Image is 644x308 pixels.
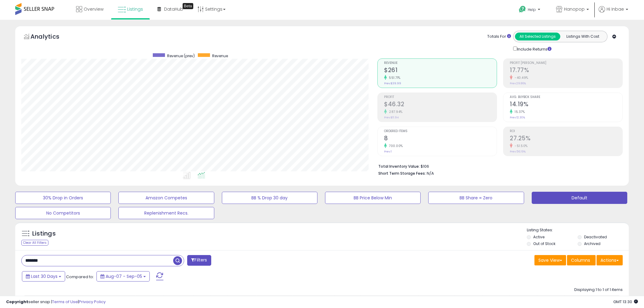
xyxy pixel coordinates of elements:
[31,273,58,279] span: Last 30 Days
[510,61,622,65] span: Profit [PERSON_NAME]
[515,33,560,40] button: All Selected Listings
[487,34,511,40] div: Totals For
[84,6,103,12] span: Overview
[384,116,399,119] small: Prev: $11.94
[509,45,559,52] div: Include Returns
[118,207,214,219] button: Replenishment Recs.
[79,299,106,305] a: Privacy Policy
[584,241,600,246] label: Archived
[30,32,71,42] h5: Analytics
[384,150,392,153] small: Prev: 1
[510,150,526,153] small: Prev: 56.19%
[513,110,525,114] small: 15.37%
[599,6,628,20] a: Hi Inbae
[527,227,629,233] p: Listing States:
[597,255,623,265] button: Actions
[384,82,401,85] small: Prev: $39.99
[167,53,195,58] span: Revenue (prev)
[96,271,150,282] button: Aug-07 - Sep-05
[510,130,622,133] span: ROI
[584,234,607,240] label: Deactivated
[607,6,624,12] span: Hi Inbae
[427,170,434,176] span: N/A
[528,7,536,12] span: Help
[560,33,605,40] button: Listings With Cost
[571,257,590,263] span: Columns
[384,96,497,99] span: Profit
[384,67,497,75] h2: $261
[15,192,111,204] button: 30% Drop in Orders
[532,192,627,204] button: Default
[384,61,497,65] span: Revenue
[510,116,525,119] small: Prev: 12.30%
[510,96,622,99] span: Avg. Buybox Share
[384,130,497,133] span: Ordered Items
[534,255,566,265] button: Save View
[6,299,28,305] strong: Copyright
[22,271,65,282] button: Last 30 Days
[384,101,497,109] h2: $46.32
[212,53,228,58] span: Revenue
[613,299,638,305] span: 2025-10-7 13:30 GMT
[514,1,546,20] a: Help
[510,135,622,143] h2: 27.25%
[387,144,403,148] small: 700.00%
[187,255,211,266] button: Filters
[564,6,585,12] span: Hanopop
[378,171,426,176] b: Short Term Storage Fees:
[21,240,48,246] div: Clear All Filters
[513,75,528,80] small: -40.49%
[183,3,193,9] div: Tooltip anchor
[325,192,421,204] button: BB Price Below Min
[118,192,214,204] button: Amazon Competes
[533,234,544,240] label: Active
[533,241,555,246] label: Out of Stock
[387,75,401,80] small: 551.71%
[378,164,420,169] b: Total Inventory Value:
[384,135,497,143] h2: 8
[574,287,623,293] div: Displaying 1 to 1 of 1 items
[52,299,78,305] a: Terms of Use
[510,101,622,109] h2: 14.19%
[106,273,142,279] span: Aug-07 - Sep-05
[127,6,143,12] span: Listings
[6,299,106,305] div: seller snap | |
[510,82,526,85] small: Prev: 29.86%
[66,274,94,280] span: Compared to:
[378,162,618,170] li: $106
[164,6,183,12] span: DataHub
[513,144,528,148] small: -51.50%
[567,255,596,265] button: Columns
[510,67,622,75] h2: 17.77%
[519,5,526,13] i: Get Help
[222,192,317,204] button: BB % Drop 30 day
[387,110,403,114] small: 287.94%
[428,192,524,204] button: BB Share = Zero
[15,207,111,219] button: No Competitors
[32,229,56,238] h5: Listings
